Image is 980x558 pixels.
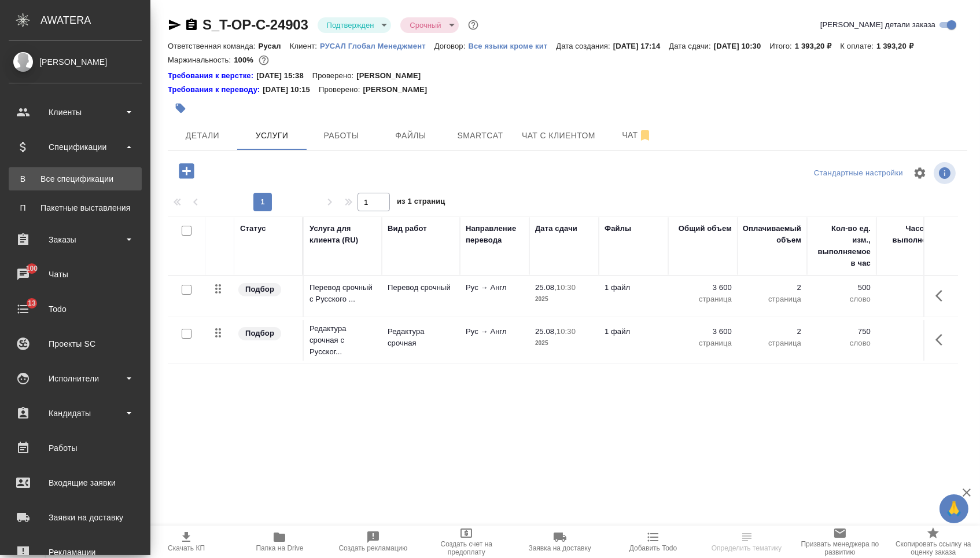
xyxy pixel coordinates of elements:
p: 1 393,20 ₽ [795,42,841,50]
p: страница [674,293,732,305]
p: Клиент: [290,42,320,50]
div: Пакетные выставления [14,202,136,214]
p: Все языки кроме кит [468,42,556,50]
span: 🙏 [944,497,964,521]
p: Проверено: [312,70,357,82]
a: Требования к переводу: [168,84,263,96]
a: S_T-OP-C-24903 [202,17,308,32]
p: [PERSON_NAME] [356,70,429,82]
div: Чаты [9,266,142,283]
button: Скопировать ссылку [185,18,198,32]
div: Статус [240,223,266,234]
div: Услуга для клиента (RU) [310,223,376,246]
p: Итого: [769,42,794,50]
span: Заявка на доставку [528,544,591,552]
a: РУСАЛ Глобал Менеджмент [320,41,434,50]
div: Работы [9,439,142,457]
p: 3 600 [674,282,732,293]
div: Кол-во ед. изм., выполняемое в час [813,223,871,269]
div: Проекты SC [9,335,142,353]
button: 🙏 [940,494,968,523]
a: Заявки на доставку [3,503,148,532]
div: Часов на выполнение [882,223,940,246]
span: Услуги [244,129,300,143]
button: Создать рекламацию [326,526,419,558]
span: Настроить таблицу [906,159,934,187]
p: Редактура срочная [388,326,454,349]
p: Рус → Англ [466,326,524,337]
span: 100 [19,263,45,274]
p: страница [743,293,801,305]
span: Определить тематику [712,544,782,552]
p: Рус → Англ [466,282,524,293]
p: 1 файл [605,282,662,293]
p: [DATE] 17:14 [613,42,669,50]
a: 13Todo [3,295,148,324]
span: Детали [175,129,230,143]
span: Скачать КП [168,544,205,552]
span: Папка на Drive [256,544,304,552]
div: Спецификации [9,138,142,156]
button: Показать кнопки [929,326,956,354]
span: Чат с клиентом [522,129,595,143]
div: Направление перевода [466,223,524,246]
p: 1 файл [605,326,662,337]
p: страница [674,337,732,349]
span: Скопировать ссылку на оценку заказа [894,540,973,556]
span: [PERSON_NAME] детали заказа [820,19,935,31]
span: Файлы [383,129,439,143]
p: Ответственная команда: [168,42,259,50]
p: 500 [813,282,871,293]
div: Исполнители [9,370,142,387]
div: Нажми, чтобы открыть папку с инструкцией [168,70,256,82]
div: Todo [9,300,142,318]
a: Все языки кроме кит [468,41,556,50]
p: 3 600 [674,326,732,337]
span: Призвать менеджера по развитию [800,540,879,556]
p: Перевод срочный [388,282,454,293]
button: Папка на Drive [233,526,326,558]
button: Призвать менеджера по развитию [793,526,886,558]
span: Работы [314,129,369,143]
p: Маржинальность: [168,56,234,64]
a: 100Чаты [3,260,148,289]
p: Редактура срочная с Русског... [310,323,376,358]
button: Определить тематику [700,526,793,558]
div: Все спецификации [14,173,136,185]
span: Smartcat [452,129,508,143]
p: Подбор [245,284,274,295]
p: [DATE] 10:30 [714,42,770,50]
button: Скопировать ссылку для ЯМессенджера [168,18,182,32]
button: Заявка на доставку [513,526,606,558]
button: Добавить Todo [606,526,699,558]
span: Создать рекламацию [338,544,407,552]
p: страница [743,337,801,349]
button: 0.00 RUB; [256,53,271,68]
div: AWATERA [40,9,150,32]
p: 100% [234,56,256,64]
span: Посмотреть информацию [934,162,958,184]
a: Проекты SC [3,329,148,358]
div: Общий объем [679,223,732,234]
div: Клиенты [9,104,142,121]
button: Создать счет на предоплату [420,526,513,558]
a: Входящие заявки [3,468,148,497]
svg: Отписаться [638,129,652,142]
div: Оплачиваемый объем [743,223,801,246]
p: Проверено: [319,84,363,96]
p: [PERSON_NAME] [363,84,436,96]
div: Дата сдачи [535,223,577,234]
p: 2 [743,282,801,293]
p: 2025 [535,337,593,349]
p: [DATE] 10:15 [263,84,319,96]
p: 25.08, [535,327,557,336]
button: Скачать КП [139,526,233,558]
p: 750 [813,326,871,337]
a: Работы [3,434,148,462]
p: Перевод срочный с Русского ... [310,282,376,305]
span: Создать счет на предоплату [427,540,506,556]
span: Добавить Todo [629,544,677,552]
div: Подтвержден [400,17,458,33]
button: Добавить тэг [168,96,193,121]
span: 13 [21,298,43,309]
